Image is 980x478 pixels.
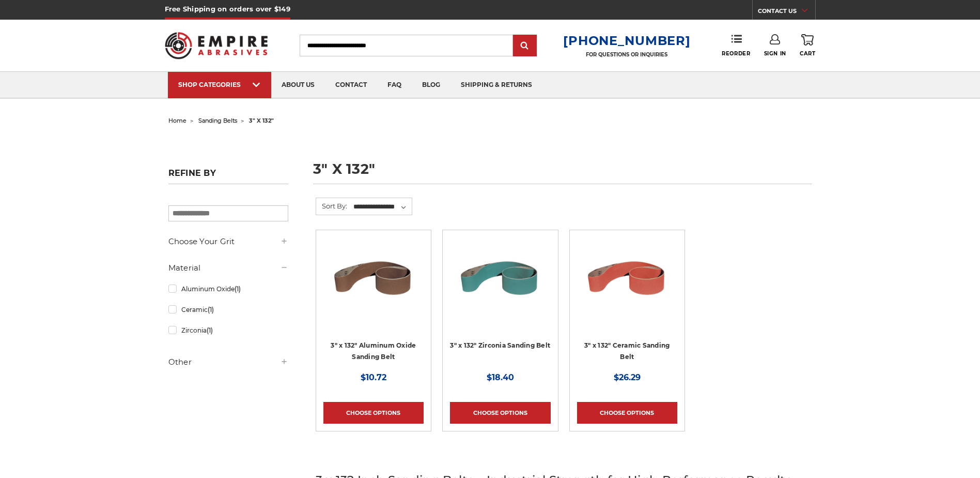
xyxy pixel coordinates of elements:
h1: 3" x 132" [313,162,812,184]
a: Zirconia [168,321,288,339]
img: 3" x 132" Ceramic Sanding Belt [586,237,668,320]
div: SHOP CATEGORIES [178,81,261,88]
a: Choose Options [577,402,677,424]
a: 3" x 132" Zirconia Sanding Belt [450,237,550,338]
a: blog [412,72,450,98]
a: Reorder [722,34,750,56]
span: (1) [208,306,214,313]
a: faq [377,72,412,98]
a: [PHONE_NUMBER] [563,33,690,48]
span: $18.40 [487,372,514,382]
a: Aluminum Oxide [168,280,288,298]
h5: Other [168,356,288,368]
a: contact [325,72,377,98]
a: Choose Options [450,402,550,424]
a: sanding belts [198,117,237,124]
span: (1) [207,326,213,334]
a: shipping & returns [450,72,542,98]
span: (1) [235,285,241,293]
span: Sign In [764,50,786,57]
span: Reorder [722,50,750,57]
a: CONTACT US [758,5,815,20]
a: 3" x 132" Aluminum Oxide Sanding Belt [323,237,424,338]
a: Choose Options [323,402,424,424]
span: Cart [800,50,815,57]
a: 3" x 132" Ceramic Sanding Belt [577,237,677,338]
a: 3" x 132" Zirconia Sanding Belt [450,341,550,349]
input: Submit [515,36,535,56]
img: 3" x 132" Aluminum Oxide Sanding Belt [332,237,415,320]
h5: Material [168,262,288,274]
select: Sort By: [352,199,412,215]
h5: Choose Your Grit [168,235,288,248]
a: Ceramic [168,301,288,319]
a: about us [271,72,325,98]
a: Cart [800,34,815,57]
span: 3" x 132" [249,117,274,124]
span: $26.29 [614,372,641,382]
a: 3" x 132" Ceramic Sanding Belt [584,341,670,361]
label: Sort By: [316,198,347,214]
span: $10.72 [361,372,386,382]
img: Empire Abrasives [165,25,268,66]
a: 3" x 132" Aluminum Oxide Sanding Belt [331,341,416,361]
h5: Refine by [168,168,288,184]
img: 3" x 132" Zirconia Sanding Belt [459,237,541,320]
a: home [168,117,186,124]
p: FOR QUESTIONS OR INQUIRIES [563,51,690,58]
